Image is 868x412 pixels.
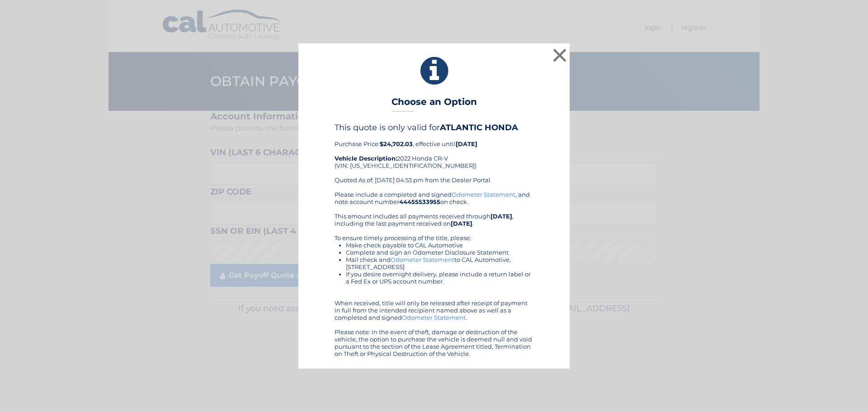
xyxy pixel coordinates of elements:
[491,213,512,220] b: [DATE]
[399,198,440,205] b: 44455533955
[380,140,413,147] b: $24,702.03
[392,96,477,112] h3: Choose an Option
[452,191,515,198] a: Odometer Statement
[346,249,533,256] li: Complete and sign an Odometer Disclosure Statement
[346,242,533,249] li: Make check payable to CAL Automotive
[456,140,477,147] b: [DATE]
[335,155,397,162] strong: Vehicle Description:
[335,123,533,190] div: Purchase Price: , effective until 2022 Honda CR-V (VIN: [US_VEHICLE_IDENTIFICATION_NUMBER]) Quote...
[335,123,533,133] h4: This quote is only valid for
[346,256,533,270] li: Mail check and to CAL Automotive, [STREET_ADDRESS]
[440,123,518,133] b: ATLANTIC HONDA
[335,191,533,357] div: Please include a completed and signed , and note account number on check. This amount includes al...
[551,46,569,64] button: ×
[402,314,466,321] a: Odometer Statement
[451,220,472,227] b: [DATE]
[391,256,454,263] a: Odometer Statement
[346,270,533,285] li: If you desire overnight delivery, please include a return label or a Fed Ex or UPS account number.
